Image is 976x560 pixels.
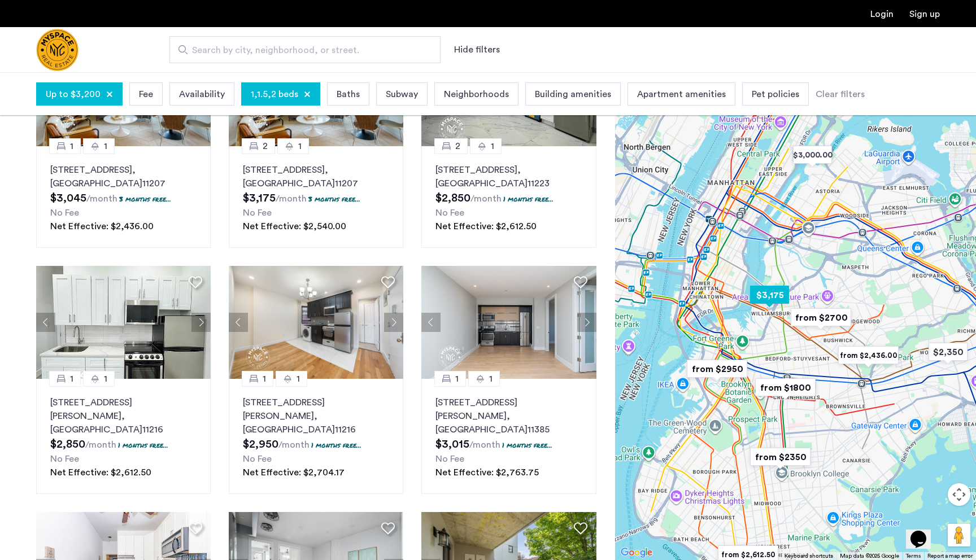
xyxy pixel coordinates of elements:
div: $3,000.00 [788,142,836,168]
img: Google [618,545,655,560]
div: from $1800 [751,375,820,400]
div: from $2700 [786,305,856,330]
span: $3,045 [50,193,86,204]
img: a8b926f1-9a91-4e5e-b036-feb4fe78ee5d_638789748027021424.jpeg [229,266,404,379]
span: Neighborhoods [444,88,509,101]
p: [STREET_ADDRESS] 11207 [50,163,197,190]
div: Clear filters [816,88,865,101]
span: Apartment amenities [637,88,726,101]
img: a8b926f1-9a91-4e5e-b036-feb4fe78ee5d_638812751766421804.jpeg [36,266,211,379]
a: Report a map error [927,552,973,560]
a: 11[STREET_ADDRESS], [GEOGRAPHIC_DATA]112073 months free...No FeeNet Effective: $2,436.00 [36,146,211,248]
a: Open this area in Google Maps (opens a new window) [618,545,655,560]
p: 3 months free... [308,194,360,204]
span: No Fee [50,208,79,217]
p: [STREET_ADDRESS] 11207 [243,163,389,190]
div: from $2950 [682,356,752,382]
button: Next apartment [191,313,211,332]
span: $2,850 [435,193,470,204]
span: $3,175 [243,193,276,204]
button: Show or hide filters [454,43,500,56]
sub: /month [86,194,117,203]
span: No Fee [50,454,79,463]
p: [STREET_ADDRESS][PERSON_NAME] 11385 [435,396,582,436]
a: 21[STREET_ADDRESS], [GEOGRAPHIC_DATA]112073 months free...No FeeNet Effective: $2,540.00 [229,146,403,248]
sub: /month [470,194,502,203]
p: [STREET_ADDRESS][PERSON_NAME] 11216 [243,396,389,436]
sub: /month [278,440,310,449]
span: 1 [491,139,494,153]
span: $2,850 [50,439,85,450]
span: Net Effective: $2,612.50 [50,468,151,477]
img: logo [36,29,79,71]
span: Map data ©2025 Google [840,553,899,559]
div: from $2350 [746,444,815,470]
a: Registration [909,10,940,19]
sub: /month [469,440,500,449]
button: Next apartment [384,313,403,332]
input: Apartment Search [169,36,441,63]
span: 1 [489,372,493,386]
span: No Fee [243,208,272,217]
button: Previous apartment [229,313,248,332]
p: [STREET_ADDRESS][PERSON_NAME] 11216 [50,396,197,436]
span: Net Effective: $2,612.50 [435,222,537,231]
a: 11[STREET_ADDRESS][PERSON_NAME], [GEOGRAPHIC_DATA]112161 months free...No FeeNet Effective: $2,61... [36,379,211,494]
span: Net Effective: $2,704.17 [243,468,345,477]
span: Search by city, neighborhood, or street. [192,43,409,57]
p: 1 months free... [118,440,168,450]
span: $3,015 [435,439,469,450]
button: Previous apartment [421,313,441,332]
span: 1 [263,372,266,386]
iframe: chat widget [906,515,942,549]
span: Availability [179,88,225,101]
p: [STREET_ADDRESS] 11223 [435,163,582,190]
span: $2,950 [243,439,278,450]
span: 1,1.5,2 beds [251,88,298,101]
span: 1 [298,139,302,153]
a: Cazamio Logo [36,29,79,71]
span: Subway [386,88,418,101]
a: Login [870,10,894,19]
span: Baths [337,88,360,101]
span: Net Effective: $2,540.00 [243,222,346,231]
a: 11[STREET_ADDRESS][PERSON_NAME], [GEOGRAPHIC_DATA]113851 months free...No FeeNet Effective: $2,76... [421,379,596,494]
span: No Fee [435,208,464,217]
button: Previous apartment [36,313,55,332]
button: Drag Pegman onto the map to open Street View [948,524,970,546]
span: 1 [297,372,300,386]
div: $2,350 [924,339,972,365]
span: No Fee [435,454,464,463]
span: 1 [104,372,107,386]
p: 3 months free... [119,194,171,204]
span: 1 [70,372,73,386]
span: Pet policies [752,88,799,101]
a: 11[STREET_ADDRESS][PERSON_NAME], [GEOGRAPHIC_DATA]112161 months free...No FeeNet Effective: $2,70... [229,379,403,494]
sub: /month [85,440,116,449]
span: Building amenities [535,88,611,101]
p: 1 months free... [502,440,552,450]
div: $3,175 [746,282,794,308]
span: 1 [104,139,107,153]
button: Next apartment [577,313,596,332]
span: Up to $3,200 [46,88,101,101]
p: 1 months free... [503,194,554,204]
span: Fee [139,88,153,101]
button: Map camera controls [948,483,970,506]
span: Net Effective: $2,763.75 [435,468,539,477]
span: 1 [70,139,73,153]
a: Terms (opens in new tab) [906,552,921,560]
button: Keyboard shortcuts [785,552,833,560]
sub: /month [276,194,307,203]
span: No Fee [243,454,272,463]
span: Net Effective: $2,436.00 [50,222,154,231]
a: 21[STREET_ADDRESS], [GEOGRAPHIC_DATA]112231 months free...No FeeNet Effective: $2,612.50 [421,146,596,248]
span: 1 [455,372,459,386]
img: 1996_638385349928438804.png [421,266,596,379]
span: 2 [455,139,460,153]
p: 1 months free... [311,440,361,450]
div: from $2,436.00 [834,343,903,368]
span: 2 [263,139,268,153]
